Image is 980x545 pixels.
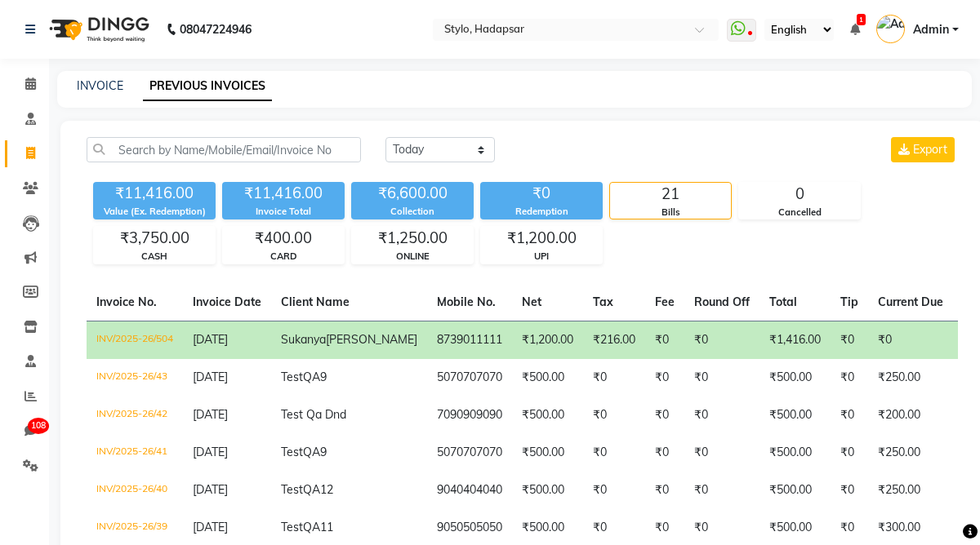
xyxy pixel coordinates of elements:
[645,397,684,434] td: ₹0
[96,295,157,309] span: Invoice No.
[831,472,868,509] td: ₹0
[94,250,215,264] div: CASH
[610,206,731,219] div: Bills
[87,472,183,509] td: INV/2025-26/40
[512,359,583,397] td: ₹500.00
[87,359,183,397] td: INV/2025-26/43
[769,295,797,309] span: Total
[193,482,228,497] span: [DATE]
[759,397,831,434] td: ₹500.00
[351,182,474,205] div: ₹6,600.00
[868,434,953,472] td: ₹250.00
[223,250,344,264] div: CARD
[180,7,252,52] b: 08047224946
[759,321,831,359] td: ₹1,416.00
[193,407,228,422] span: [DATE]
[645,472,684,509] td: ₹0
[913,142,947,157] span: Export
[303,482,333,497] span: QA12
[303,370,327,384] span: QA9
[913,21,949,38] span: Admin
[645,359,684,397] td: ₹0
[512,321,583,359] td: ₹1,200.00
[831,321,868,359] td: ₹0
[512,434,583,472] td: ₹500.00
[143,72,272,101] a: PREVIOUS INVOICES
[193,445,228,459] span: [DATE]
[303,520,333,534] span: QA11
[481,227,602,250] div: ₹1,200.00
[352,227,473,250] div: ₹1,250.00
[281,445,303,459] span: Test
[427,472,512,509] td: 9040404040
[481,250,602,264] div: UPI
[583,472,645,509] td: ₹0
[645,434,684,472] td: ₹0
[352,250,473,264] div: ONLINE
[87,434,183,472] td: INV/2025-26/41
[655,295,675,309] span: Fee
[303,445,327,459] span: QA9
[87,137,361,162] input: Search by Name/Mobile/Email/Invoice No
[583,434,645,472] td: ₹0
[281,407,346,422] span: Test Qa Dnd
[684,359,759,397] td: ₹0
[94,227,215,250] div: ₹3,750.00
[193,370,228,384] span: [DATE]
[222,182,345,205] div: ₹11,416.00
[759,434,831,472] td: ₹500.00
[326,332,417,347] span: [PERSON_NAME]
[351,205,474,219] div: Collection
[427,434,512,472] td: 5070707070
[831,434,868,472] td: ₹0
[831,397,868,434] td: ₹0
[583,359,645,397] td: ₹0
[28,418,49,434] span: 108
[281,482,303,497] span: Test
[868,397,953,434] td: ₹200.00
[868,321,953,359] td: ₹0
[427,321,512,359] td: 8739011111
[831,359,868,397] td: ₹0
[77,78,123,93] a: INVOICE
[93,205,216,219] div: Value (Ex. Redemption)
[878,295,943,309] span: Current Due
[480,205,603,219] div: Redemption
[193,332,228,347] span: [DATE]
[583,397,645,434] td: ₹0
[593,295,613,309] span: Tax
[759,472,831,509] td: ₹500.00
[684,434,759,472] td: ₹0
[645,321,684,359] td: ₹0
[739,183,860,206] div: 0
[850,22,860,37] a: 1
[5,418,44,445] a: 108
[868,472,953,509] td: ₹250.00
[891,137,955,162] button: Export
[193,295,261,309] span: Invoice Date
[512,397,583,434] td: ₹500.00
[480,182,603,205] div: ₹0
[684,397,759,434] td: ₹0
[281,370,303,384] span: Test
[684,472,759,509] td: ₹0
[87,397,183,434] td: INV/2025-26/42
[42,7,154,52] img: logo
[868,359,953,397] td: ₹250.00
[193,520,228,534] span: [DATE]
[281,295,350,309] span: Client Name
[427,397,512,434] td: 7090909090
[522,295,541,309] span: Net
[876,15,905,43] img: Admin
[694,295,750,309] span: Round Off
[87,321,183,359] td: INV/2025-26/504
[684,321,759,359] td: ₹0
[93,182,216,205] div: ₹11,416.00
[759,359,831,397] td: ₹500.00
[610,183,731,206] div: 21
[857,14,866,25] span: 1
[281,520,303,534] span: Test
[222,205,345,219] div: Invoice Total
[512,472,583,509] td: ₹500.00
[223,227,344,250] div: ₹400.00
